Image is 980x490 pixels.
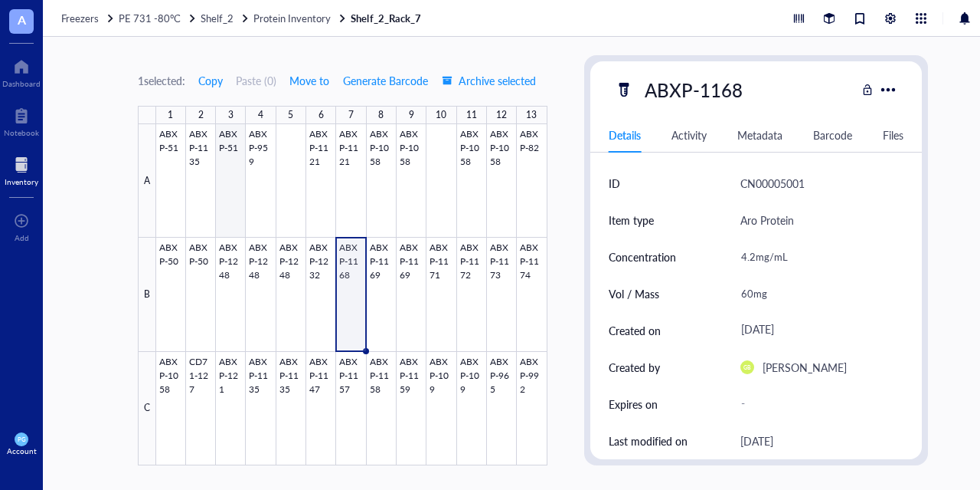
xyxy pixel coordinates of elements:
[813,127,852,143] div: Barcode
[138,352,156,465] div: C
[763,358,847,377] div: [PERSON_NAME]
[740,432,773,450] div: [DATE]
[671,127,707,143] div: Activity
[289,74,329,87] span: Move to
[342,68,429,93] button: Generate Barcode
[638,74,750,106] div: ABXP-1168
[5,153,38,186] a: Inventory
[734,241,898,273] div: 4.2mg/mL
[609,175,620,192] div: ID
[609,396,658,413] div: Expires on
[2,79,41,88] div: Dashboard
[168,106,173,124] div: 1
[737,127,782,143] div: Metadata
[198,106,204,124] div: 2
[378,106,384,124] div: 8
[609,285,659,302] div: Vol / Mass
[609,359,660,376] div: Created by
[61,12,116,25] a: Freezers
[253,11,331,25] span: Protein Inventory
[609,322,661,339] div: Created on
[236,68,276,93] button: Paste (0)
[288,106,293,124] div: 5
[743,364,750,371] span: GB
[119,11,181,25] span: PE 731 -80°C
[609,432,688,449] div: Last modified on
[883,127,903,143] div: Files
[228,106,234,124] div: 3
[4,104,39,137] a: Notebook
[15,233,29,242] div: Add
[609,212,654,229] div: Item type
[740,174,805,192] div: CN00005001
[5,177,38,186] div: Inventory
[61,11,99,25] span: Freezers
[289,68,330,93] button: Move to
[734,278,898,310] div: 60mg
[198,68,224,93] button: Copy
[318,106,324,124] div: 6
[138,124,156,238] div: A
[258,106,263,124] div: 4
[442,74,536,87] span: Archive selected
[119,12,198,25] a: PE 731 -80°C
[201,11,234,25] span: Shelf_2
[436,106,446,124] div: 10
[526,106,537,124] div: 13
[348,106,354,124] div: 7
[496,106,507,124] div: 12
[466,106,477,124] div: 11
[201,12,348,25] a: Shelf_2Protein Inventory
[351,12,423,25] a: Shelf_2_Rack_7
[7,446,37,455] div: Account
[343,74,428,87] span: Generate Barcode
[734,317,898,344] div: [DATE]
[18,436,25,442] span: PG
[409,106,414,124] div: 9
[441,68,537,93] button: Archive selected
[609,248,676,265] div: Concentration
[734,390,898,418] div: -
[609,127,641,143] div: Details
[18,10,26,29] span: A
[740,211,794,229] div: Aro Protein
[198,74,223,87] span: Copy
[4,128,39,137] div: Notebook
[138,238,156,351] div: B
[2,54,41,88] a: Dashboard
[138,72,185,89] div: 1 selected:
